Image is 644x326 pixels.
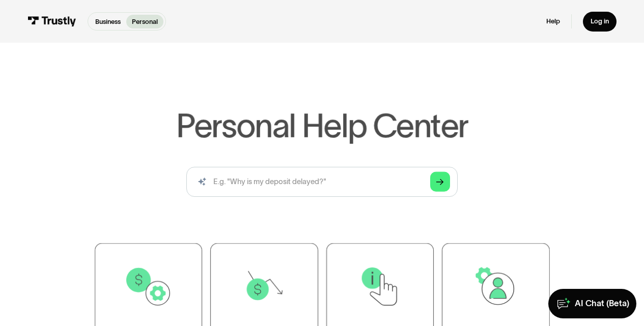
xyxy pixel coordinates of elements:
a: AI Chat (Beta) [548,289,636,319]
img: Trustly Logo [27,16,76,26]
div: Log in [591,17,609,26]
a: Help [546,17,560,26]
div: AI Chat (Beta) [575,298,629,309]
h1: Personal Help Center [176,109,468,142]
a: Business [90,15,126,28]
form: Search [186,167,457,197]
a: Log in [583,12,616,32]
a: Personal [126,15,163,28]
p: Personal [132,17,158,26]
p: Business [95,17,121,26]
input: search [186,167,457,197]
